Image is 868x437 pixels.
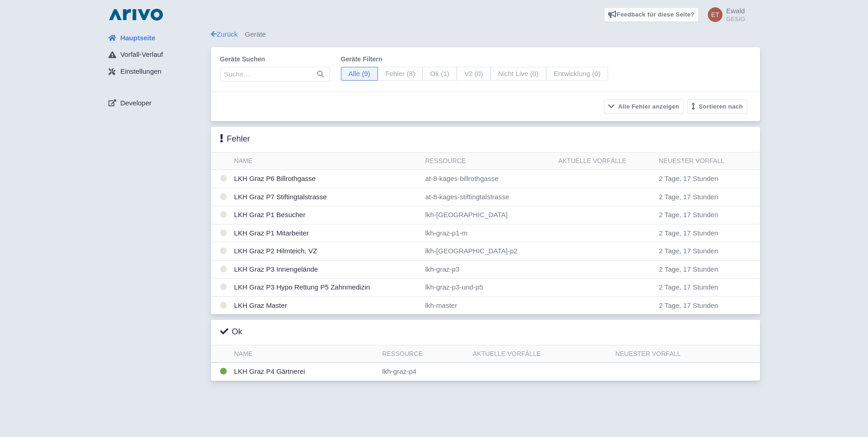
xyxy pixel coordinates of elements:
[101,29,211,47] a: Hauptseite
[604,99,684,114] button: Alle Fehler anzeigen
[220,67,330,82] input: Suche…
[231,188,422,206] td: LKH Graz P7 Stiftingtalstrasse
[659,175,718,182] span: 2 Tage, 17 Stunden
[231,206,422,224] td: LKH Graz P1 Besucher
[101,46,211,64] a: Vorfall-Verlauf
[421,279,555,297] td: lkh-graz-p3-und-p5
[231,224,422,242] td: LKH Graz P1 Mitarbeiter
[378,363,469,381] td: lkh-graz-p4
[457,67,491,81] span: V2 (0)
[469,345,611,363] th: Aktuelle Vorfälle
[659,283,718,291] span: 2 Tage, 17 Stunden
[341,55,609,64] label: Geräte filtern
[211,30,238,38] a: Zurück
[231,260,422,279] td: LKH Graz P3 Innengelände
[107,7,165,22] img: logo
[421,206,555,224] td: lkh-[GEOGRAPHIC_DATA]
[421,153,555,170] th: Ressource
[231,242,422,261] td: LKH Graz P2 Hilmteich, VZ
[231,170,422,188] td: LKH Graz P6 Billrothgasse
[231,345,379,363] th: Name
[220,327,243,337] h3: Ok
[659,265,718,273] span: 2 Tage, 17 Stunden
[726,16,745,22] small: GESIG
[120,66,162,77] span: Einstellungen
[659,193,718,201] span: 2 Tage, 17 Stunden
[120,98,151,109] span: Developer
[555,153,655,170] th: Aktuelle Vorfälle
[120,49,163,60] span: Vorfall-Verlauf
[659,229,718,237] span: 2 Tage, 17 Stunden
[231,363,379,381] td: LKH Graz P4 Gärtnerei
[421,242,555,261] td: lkh-[GEOGRAPHIC_DATA]-p2
[612,345,760,363] th: Neuester Vorfall
[726,7,745,15] span: Ewald
[101,94,211,112] a: Developer
[421,296,555,314] td: lkh-master
[377,67,423,81] span: Fehler (8)
[120,33,156,44] span: Hauptseite
[421,224,555,242] td: lkh-graz-p1-m
[546,67,609,81] span: Entwicklung (0)
[231,296,422,314] td: LKH Graz Master
[655,153,760,170] th: Neuester Vorfall
[422,67,457,81] span: Ok (1)
[421,260,555,279] td: lkh-graz-p3
[687,99,747,114] button: Sortieren nach
[491,67,546,81] span: Nicht Live (0)
[659,247,718,255] span: 2 Tage, 17 Stunden
[659,301,718,309] span: 2 Tage, 17 Stunden
[702,7,745,22] a: Ewald GESIG
[220,134,250,144] h3: Fehler
[101,63,211,81] a: Einstellungen
[421,170,555,188] td: at-8-kages-billrothgasse
[659,211,718,218] span: 2 Tage, 17 Stunden
[421,188,555,206] td: at-8-kages-stiftingtalstrasse
[378,345,469,363] th: Ressource
[220,55,330,64] label: Geräte suchen
[231,279,422,297] td: LKH Graz P3 Hypo Rettung P5 Zahnmedizin
[211,29,760,40] div: Geräte
[604,7,699,22] a: Feedback für diese Seite?
[341,67,378,81] span: Alle (9)
[231,153,422,170] th: Name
